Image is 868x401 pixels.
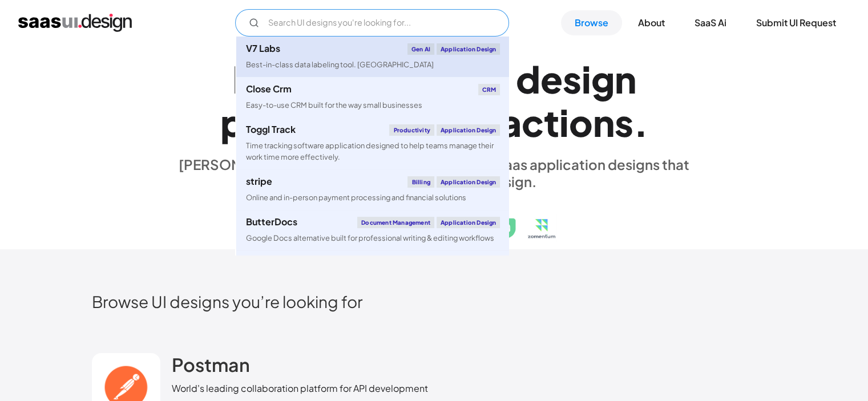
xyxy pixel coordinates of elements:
div: Application Design [437,124,500,136]
div: V7 Labs [245,44,280,53]
div: o [569,100,593,144]
div: Google Docs alternative built for professional writing & editing workflows [245,233,494,244]
div: t [544,100,559,144]
a: klaviyoEmail MarketingApplication DesignCreate personalised customer experiences across email, SM... [236,250,509,302]
div: Application Design [437,43,500,55]
div: stripe [245,177,272,186]
a: About [624,10,679,35]
div: Online and in-person payment processing and financial solutions [245,192,466,203]
div: World's leading collaboration platform for API development [172,382,428,395]
div: s [615,100,633,144]
div: Easy-to-use CRM built for the way small businesses [245,100,422,111]
div: i [559,100,569,144]
div: Toggl Track [245,125,295,134]
div: n [593,100,615,144]
div: d [516,57,540,101]
div: Gen AI [407,43,434,55]
a: Postman [172,353,250,382]
h1: Explore SaaS UI design patterns & interactions. [172,57,697,145]
div: Productivity [389,124,434,136]
a: Close CrmCRMEasy-to-use CRM built for the way small businesses [236,77,509,118]
a: ButterDocsDocument ManagementApplication DesignGoogle Docs alternative built for professional wri... [236,210,509,250]
div: Billing [407,176,434,188]
div: n [615,57,636,101]
div: c [522,100,544,144]
a: V7 LabsGen AIApplication DesignBest-in-class data labeling tool. [GEOGRAPHIC_DATA] [236,37,509,77]
div: g [591,57,615,101]
div: Best-in-class data labeling tool. [GEOGRAPHIC_DATA] [245,59,433,70]
div: i [582,57,591,101]
div: Document Management [357,217,434,228]
a: Submit UI Request [742,10,850,35]
div: Application Design [437,217,500,228]
form: Email Form [235,9,509,37]
h2: Postman [172,353,250,376]
div: Time tracking software application designed to help teams manage their work time more effectively. [245,140,500,162]
div: a [500,100,522,144]
div: . [633,100,648,144]
div: e [540,57,563,101]
h2: Browse UI designs you’re looking for [92,291,777,311]
div: Close Crm [245,84,291,94]
a: Toggl TrackProductivityApplication DesignTime tracking software application designed to help team... [236,118,509,169]
div: p [220,100,245,144]
a: stripeBillingApplication DesignOnline and in-person payment processing and financial solutions [236,169,509,210]
a: home [18,14,132,32]
div: s [563,57,582,101]
input: Search UI designs you're looking for... [235,9,509,37]
div: Application Design [437,176,500,188]
div: CRM [478,84,500,95]
div: E [232,57,254,101]
div: ButterDocs [245,217,297,226]
a: SaaS Ai [681,10,740,35]
a: Browse [561,10,622,35]
div: [PERSON_NAME] is a hand-picked collection of saas application designs that exhibit the best in cl... [172,156,697,190]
